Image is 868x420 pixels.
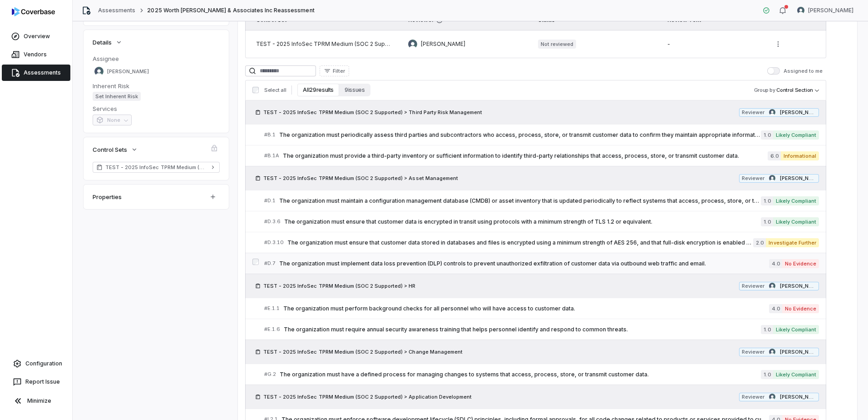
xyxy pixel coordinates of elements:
[105,164,207,171] span: TEST - 2025 InfoSec TPRM Medium (SOC 2 Supported)
[769,349,775,355] img: Curtis Nohl avatar
[93,105,220,113] dt: Services
[280,371,761,378] span: The organization must have a defined process for managing changes to systems that access, process...
[284,218,761,225] span: The organization must ensure that customer data is encrypted in transit using protocols with a mi...
[780,109,816,116] span: [PERSON_NAME]
[766,238,819,247] span: Investigate Further
[780,283,816,290] span: [PERSON_NAME]
[761,196,773,205] span: 1.0
[773,217,819,226] span: Likely Compliant
[761,130,773,140] span: 1.0
[780,394,816,400] span: [PERSON_NAME]
[264,305,280,312] span: # E.1.1
[264,260,276,267] span: # D.7
[283,305,769,312] span: The organization must perform background checks for all personnel who will have access to custome...
[773,196,819,205] span: Likely Compliant
[263,175,458,182] span: TEST - 2025 InfoSec TPRM Medium (SOC 2 Supported) > Asset Management
[742,109,764,116] span: Reviewer
[742,349,764,355] span: Reviewer
[264,371,276,378] span: # G.2
[773,325,819,334] span: Likely Compliant
[754,87,775,93] span: Group by
[408,40,417,49] img: Curtis Nohl avatar
[753,238,766,247] span: 2.0
[263,282,416,290] span: TEST - 2025 InfoSec TPRM Medium (SOC 2 Supported) > HR
[773,370,819,379] span: Likely Compliant
[320,65,349,76] button: Filter
[263,109,482,116] span: TEST - 2025 InfoSec TPRM Medium (SOC 2 Supported) > Third Party Risk Management
[769,283,775,289] img: Curtis Nohl avatar
[768,151,781,160] span: 6.0
[769,304,782,313] span: 4.0
[742,175,764,182] span: Reviewer
[264,326,280,333] span: # E.1.6
[279,260,769,267] span: The organization must implement data loss prevention (DLP) controls to prevent unauthorized exfil...
[333,68,345,75] span: Filter
[808,7,853,14] span: [PERSON_NAME]
[2,65,70,81] a: Assessments
[264,364,819,385] a: #G.2The organization must have a defined process for managing changes to systems that access, pro...
[93,38,112,46] span: Details
[769,109,775,115] img: Curtis Nohl avatar
[90,33,125,52] button: Details
[93,145,127,154] span: Control Sets
[264,253,819,274] a: #D.7The organization must implement data loss prevention (DLP) controls to prevent unauthorized e...
[773,130,819,140] span: Likely Compliant
[538,40,576,49] span: Not reviewed
[782,304,819,313] span: No Evidence
[264,190,819,211] a: #D.1The organization must maintain a configuration management database (CMDB) or asset inventory ...
[252,87,259,93] input: Select all
[93,162,220,173] a: TEST - 2025 InfoSec TPRM Medium (SOC 2 Supported)
[93,55,220,63] dt: Assignee
[287,239,753,246] span: The organization must ensure that customer data stored in databases and files is encrypted using ...
[264,218,281,225] span: # D.3.6
[761,217,773,226] span: 1.0
[339,84,370,96] button: 9 issues
[297,84,339,96] button: All 29 results
[769,175,775,181] img: Curtis Nohl avatar
[761,325,773,334] span: 1.0
[264,87,286,94] span: Select all
[742,394,764,400] span: Reviewer
[264,239,284,246] span: # D.3.10
[4,374,69,390] button: Report Issue
[780,175,816,182] span: [PERSON_NAME]
[761,370,773,379] span: 1.0
[279,197,761,205] span: The organization must maintain a configuration management database (CMDB) or asset inventory that...
[797,7,804,14] img: Curtis Nohl avatar
[264,152,279,159] span: # B.1A
[767,67,823,75] label: Assigned to me
[769,394,775,400] img: Curtis Nohl avatar
[667,40,757,48] div: -
[767,67,780,75] button: Assigned to me
[264,125,819,145] a: #B.1The organization must periodically assess third parties and subcontractors who access, proces...
[780,349,816,355] span: [PERSON_NAME]
[421,40,465,48] span: [PERSON_NAME]
[264,319,819,340] a: #E.1.6The organization must require annual security awareness training that helps personnel ident...
[94,67,104,76] img: Curtis Nohl avatar
[263,393,472,400] span: TEST - 2025 InfoSec TPRM Medium (SOC 2 Supported) > Application Development
[107,68,149,75] span: [PERSON_NAME]
[769,259,782,268] span: 4.0
[93,82,220,90] dt: Inherent Risk
[792,4,859,17] button: Curtis Nohl avatar[PERSON_NAME]
[264,197,276,204] span: # D.1
[12,7,55,16] img: logo-D7KZi-bG.svg
[256,40,394,48] div: TEST - 2025 InfoSec TPRM Medium (SOC 2 Supported)
[2,28,70,45] a: Overview
[98,7,135,14] a: Assessments
[781,151,819,160] span: Informational
[147,7,314,14] span: 2025 Worth [PERSON_NAME] & Associates Inc Reassessment
[264,232,819,253] a: #D.3.10The organization must ensure that customer data stored in databases and files is encrypted...
[284,326,761,333] span: The organization must require annual security awareness training that helps personnel identify an...
[283,152,768,160] span: The organization must provide a third-party inventory or sufficient information to identify third...
[263,348,463,355] span: TEST - 2025 InfoSec TPRM Medium (SOC 2 Supported) > Change Management
[742,283,764,290] span: Reviewer
[264,145,819,166] a: #B.1AThe organization must provide a third-party inventory or sufficient information to identify ...
[2,46,70,63] a: Vendors
[279,131,761,139] span: The organization must periodically assess third parties and subcontractors who access, process, s...
[4,355,69,372] a: Configuration
[93,92,141,101] span: Set Inherent Risk
[264,131,276,138] span: # B.1
[264,298,819,319] a: #E.1.1The organization must perform background checks for all personnel who will have access to c...
[264,211,819,232] a: #D.3.6The organization must ensure that customer data is encrypted in transit using protocols wit...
